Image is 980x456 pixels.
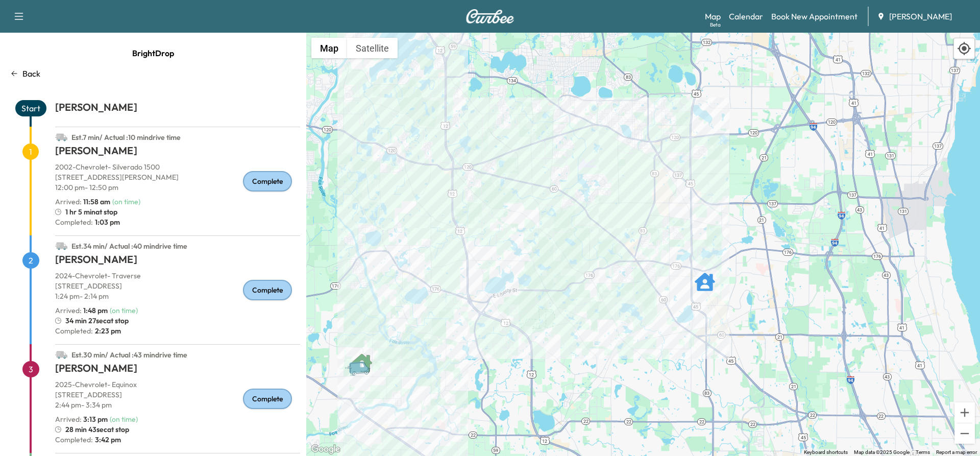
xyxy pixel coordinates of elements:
span: ( on time ) [112,197,140,206]
gmp-advanced-marker: Van [344,350,380,368]
span: ( on time ) [110,415,138,424]
span: Est. 34 min / Actual : 40 min drive time [71,242,187,251]
button: Show satellite imagery [347,38,398,58]
a: Calendar [729,10,763,22]
span: 1:03 pm [93,217,120,227]
img: Google [309,443,342,456]
span: 28 min 43sec at stop [65,424,129,435]
h1: [PERSON_NAME] [55,143,300,162]
span: Est. 7 min / Actual : 10 min drive time [71,133,181,142]
button: Keyboard shortcuts [804,449,848,456]
button: Zoom in [954,402,975,423]
a: Open this area in Google Maps (opens a new window) [309,443,342,456]
a: MapBeta [705,10,721,22]
p: [STREET_ADDRESS][PERSON_NAME] [55,172,300,182]
p: 2002 - Chevrolet - Silverado 1500 [55,162,300,172]
p: 2025 - Chevrolet - Equinox [55,379,300,390]
img: Curbee Logo [465,9,514,23]
span: ( on time ) [110,306,138,315]
span: 2 [22,252,39,269]
p: [STREET_ADDRESS] [55,281,300,291]
span: 2:23 pm [93,326,121,336]
span: 1 [22,143,39,160]
span: Est. 30 min / Actual : 43 min drive time [71,350,187,359]
p: Arrived : [55,414,108,424]
div: Complete [243,389,292,409]
h1: [PERSON_NAME] [55,361,300,379]
p: 12:00 pm - 12:50 pm [55,182,300,193]
span: 3 [22,361,39,377]
p: [STREET_ADDRESS] [55,390,300,400]
p: Arrived : [55,197,110,207]
div: Recenter map [953,38,975,59]
span: 34 min 27sec at stop [65,316,129,326]
a: Report a map error [936,449,977,455]
p: Back [22,67,40,80]
div: Complete [243,171,292,191]
span: 3:13 pm [83,415,108,424]
p: Completed: [55,326,300,336]
gmp-advanced-marker: CELIA PARRA [695,267,715,287]
button: Show street map [311,38,347,58]
a: Book New Appointment [771,10,857,22]
p: 2:44 pm - 3:34 pm [55,400,300,410]
p: Arrived : [55,305,108,316]
gmp-advanced-marker: AMY RICHARDS [352,348,372,368]
div: Complete [243,280,292,300]
p: 2024 - Chevrolet - Traverse [55,271,300,281]
p: Completed: [55,217,300,227]
div: Beta [710,21,721,29]
span: [PERSON_NAME] [889,10,952,22]
span: 1 hr 5 min at stop [65,207,117,217]
h1: [PERSON_NAME] [55,252,300,271]
p: Completed: [55,435,300,445]
span: 1:48 pm [83,306,108,315]
a: Terms (opens in new tab) [916,449,930,455]
span: Map data ©2025 Google [854,449,910,455]
span: BrightDrop [132,43,174,63]
h1: [PERSON_NAME] [55,100,300,118]
span: 11:58 am [83,197,110,206]
span: 3:42 pm [93,435,121,445]
span: Start [15,100,46,116]
p: 1:24 pm - 2:14 pm [55,291,300,301]
button: Zoom out [954,423,975,444]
